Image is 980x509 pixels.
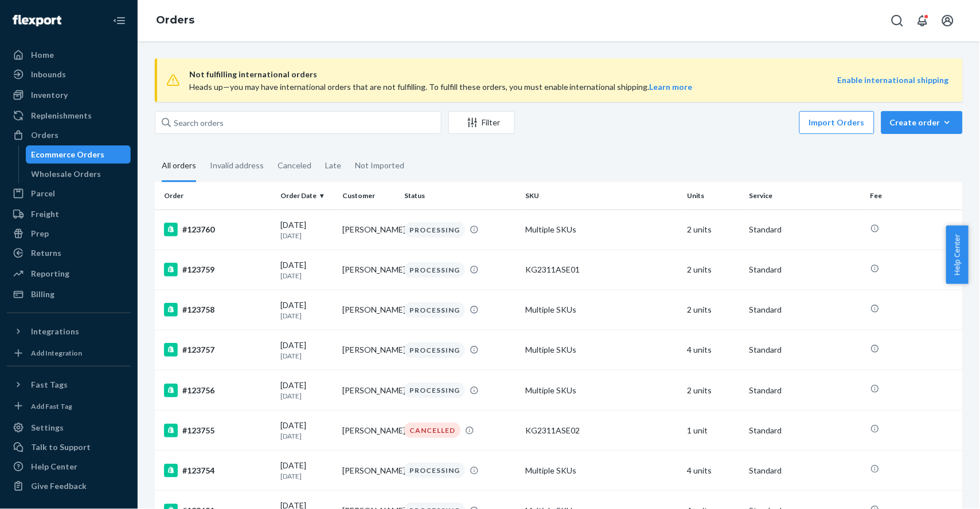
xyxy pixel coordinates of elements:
[338,250,400,290] td: [PERSON_NAME]
[342,191,395,200] div: Customer
[31,129,58,141] div: Orders
[7,86,131,104] a: Inventory
[404,262,465,278] div: PROCESSING
[31,461,77,472] div: Help Center
[799,111,874,134] button: Import Orders
[683,411,745,451] td: 1 unit
[164,223,271,236] div: #123760
[7,477,131,495] button: Give Feedback
[164,424,271,437] div: #123755
[7,322,131,341] button: Integrations
[404,302,465,318] div: PROCESSING
[280,391,333,401] p: [DATE]
[886,9,909,32] button: Open Search Box
[521,182,683,210] th: SKU
[745,182,866,210] th: Service
[26,145,131,164] a: Ecommerce Orders
[164,464,271,478] div: #123754
[338,451,400,491] td: [PERSON_NAME]
[404,222,465,238] div: PROCESSING
[7,398,131,415] a: Add Fast Tag
[866,182,963,210] th: Fee
[31,422,64,433] div: Settings
[155,182,276,210] th: Order
[164,303,271,317] div: #123758
[26,165,131,183] a: Wholesale Orders
[13,15,61,26] img: Flexport logo
[7,265,131,283] a: Reporting
[7,46,131,64] a: Home
[280,351,333,361] p: [DATE]
[448,111,515,134] button: Filter
[911,9,934,32] button: Open notifications
[400,182,521,210] th: Status
[521,290,683,330] td: Multiple SKUs
[881,111,963,134] button: Create order
[31,268,69,279] div: Reporting
[7,419,131,437] a: Settings
[155,111,442,134] input: Search orders
[280,380,333,401] div: [DATE]
[449,117,514,128] div: Filter
[7,244,131,262] a: Returns
[31,49,54,61] div: Home
[683,182,745,210] th: Units
[31,379,68,390] div: Fast Tags
[147,4,204,37] ol: breadcrumbs
[946,226,969,284] button: Help Center
[280,271,333,281] p: [DATE]
[749,425,861,436] p: Standard
[683,250,745,290] td: 2 units
[749,344,861,356] p: Standard
[749,264,861,275] p: Standard
[31,441,91,453] div: Talk to Support
[936,9,959,32] button: Open account menu
[280,420,333,441] div: [DATE]
[404,382,465,398] div: PROCESSING
[280,259,333,281] div: [DATE]
[7,457,131,476] a: Help Center
[32,168,101,180] div: Wholesale Orders
[521,451,683,491] td: Multiple SKUs
[32,149,105,160] div: Ecommerce Orders
[278,151,311,180] div: Canceled
[31,289,54,300] div: Billing
[189,82,693,92] span: Heads up—you may have international orders that are not fulfilling. To fulfill these orders, you ...
[890,117,954,128] div: Create order
[7,205,131,223] a: Freight
[31,69,66,80] div: Inbounds
[31,326,79,337] div: Integrations
[7,65,131,84] a: Inbounds
[650,82,693,92] a: Learn more
[31,247,61,259] div: Returns
[683,210,745,250] td: 2 units
[31,208,59,220] div: Freight
[749,304,861,315] p: Standard
[189,68,838,81] span: Not fulfilling international orders
[280,471,333,481] p: [DATE]
[355,151,404,180] div: Not Imported
[838,75,949,85] a: Enable international shipping
[210,151,264,180] div: Invalid address
[325,151,341,180] div: Late
[521,330,683,370] td: Multiple SKUs
[338,370,400,411] td: [PERSON_NAME]
[31,401,72,411] div: Add Fast Tag
[7,345,131,361] a: Add Integration
[7,224,131,243] a: Prep
[7,184,131,203] a: Parcel
[526,264,678,275] div: KG2311ASE01
[683,290,745,330] td: 2 units
[7,126,131,144] a: Orders
[7,438,131,456] a: Talk to Support
[156,14,194,26] a: Orders
[108,9,131,32] button: Close Navigation
[749,465,861,476] p: Standard
[280,231,333,240] p: [DATE]
[31,348,82,358] div: Add Integration
[31,188,55,199] div: Parcel
[338,411,400,451] td: [PERSON_NAME]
